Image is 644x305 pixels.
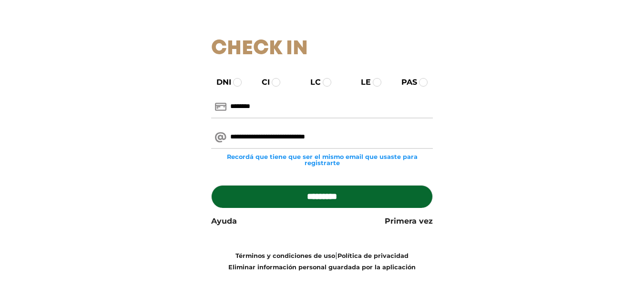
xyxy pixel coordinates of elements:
[393,77,417,88] label: PAS
[337,252,409,259] a: Política de privacidad
[208,77,231,88] label: DNI
[204,250,440,273] div: |
[228,264,416,271] a: Eliminar información personal guardada por la aplicación
[211,216,237,227] a: Ayuda
[302,77,321,88] label: LC
[235,252,335,259] a: Términos y condiciones de uso
[211,154,433,166] small: Recordá que tiene que ser el mismo email que usaste para registrarte
[211,37,433,61] h1: Check In
[253,77,270,88] label: CI
[385,216,433,227] a: Primera vez
[352,77,371,88] label: LE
